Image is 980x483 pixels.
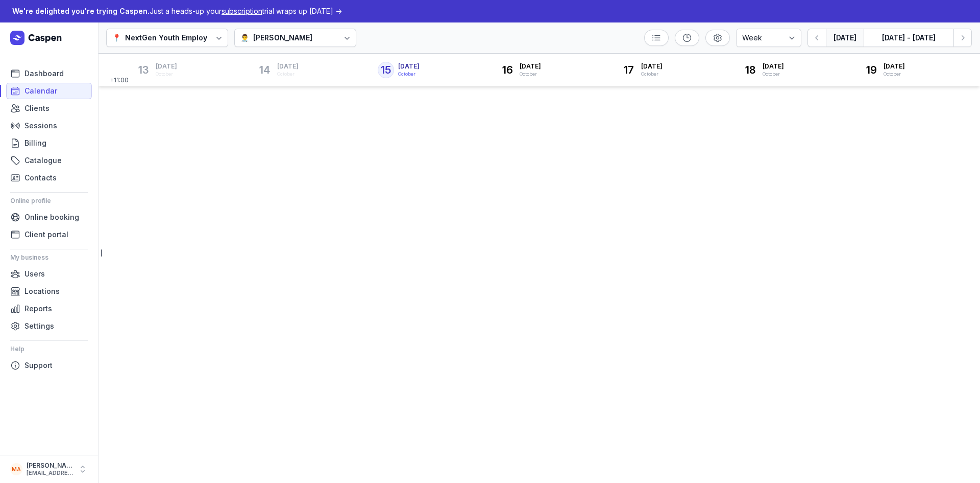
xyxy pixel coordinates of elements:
span: [DATE] [884,62,905,71]
span: subscription [222,7,262,15]
span: [DATE] [277,62,299,71]
div: October [398,71,420,78]
div: NextGen Youth Employment [125,32,225,44]
span: Billing [24,137,46,149]
div: October [277,71,299,78]
div: October [884,71,905,78]
span: Settings [24,320,54,332]
span: Calendar [24,85,57,97]
button: [DATE] - [DATE] [864,29,953,47]
div: October [763,71,784,78]
span: Users [24,268,45,280]
div: 📍 [112,32,121,44]
div: Help [10,341,88,357]
div: [PERSON_NAME] [253,32,312,44]
span: Locations [24,285,60,297]
span: Catalogue [24,154,62,167]
span: Online booking [24,211,79,223]
div: [EMAIL_ADDRESS][DOMAIN_NAME] [27,470,73,477]
span: [DATE] [156,62,177,71]
div: October [641,71,663,78]
div: Online profile [10,193,88,209]
span: [DATE] [520,62,541,71]
span: [DATE] [641,62,663,71]
span: Sessions [24,120,57,132]
span: Support [24,359,53,372]
div: 16 [499,62,516,78]
button: [DATE] [826,29,864,47]
span: [DATE] [763,62,784,71]
div: Just a heads-up your trial wraps up [DATE] → [12,5,342,17]
div: 14 [257,62,273,78]
span: We're delighted you're trying Caspen. [12,7,150,15]
div: October [156,71,177,78]
span: Contacts [24,172,57,184]
div: [PERSON_NAME] [27,462,73,470]
span: Client portal [24,228,68,241]
span: Clients [24,102,50,114]
div: 18 [742,62,758,78]
span: MA [12,463,21,475]
div: October [520,71,541,78]
span: Reports [24,303,52,315]
span: [DATE] [398,62,420,71]
div: 19 [863,62,879,78]
div: 13 [135,62,152,78]
div: 17 [621,62,637,78]
div: My business [10,249,88,266]
div: 👨‍⚕️ [240,32,249,44]
div: 15 [378,62,394,78]
span: +11:00 [110,76,131,86]
span: Dashboard [24,67,64,80]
